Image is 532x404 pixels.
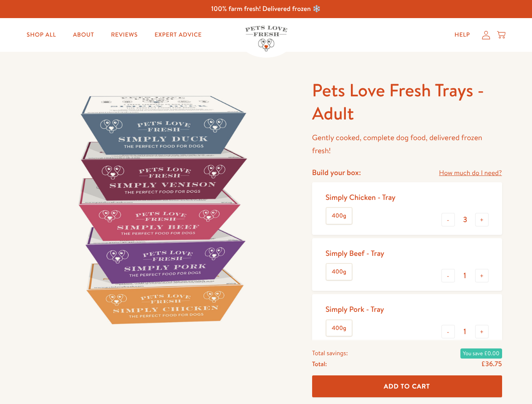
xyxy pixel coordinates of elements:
a: Expert Advice [148,27,209,43]
img: Pets Love Fresh [245,26,287,51]
button: - [441,325,455,338]
button: + [475,213,489,226]
label: 400g [326,264,352,280]
button: - [441,269,455,282]
a: About [66,27,101,43]
a: Help [448,27,477,43]
h4: Build your box: [312,167,361,177]
span: You save £0.00 [460,348,502,359]
label: 400g [326,208,352,224]
button: + [475,269,489,282]
span: Add To Cart [384,382,430,391]
span: Total savings: [312,348,348,359]
div: Simply Beef - Tray [326,248,384,258]
a: How much do I need? [439,167,502,179]
img: Pets Love Fresh Trays - Adult [30,79,292,340]
span: Total: [312,359,327,369]
p: Gently cooked, complete dog food, delivered frozen fresh! [312,131,502,157]
div: Simply Chicken - Tray [326,192,396,202]
button: Add To Cart [312,375,502,398]
span: £36.75 [481,359,502,369]
h1: Pets Love Fresh Trays - Adult [312,79,502,125]
button: - [441,213,455,226]
label: 400g [326,320,352,336]
button: + [475,325,489,338]
a: Shop All [20,27,63,43]
a: Reviews [104,27,144,43]
div: Simply Pork - Tray [326,304,384,314]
